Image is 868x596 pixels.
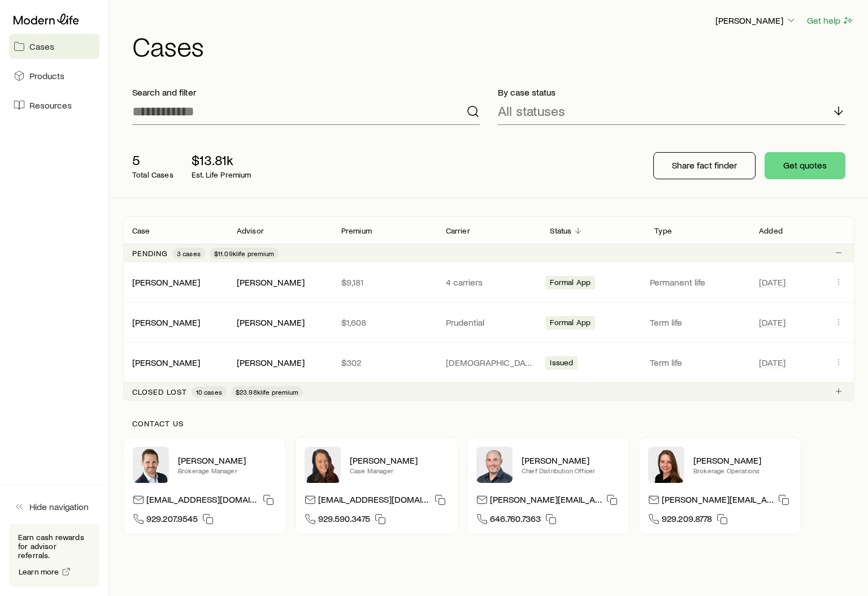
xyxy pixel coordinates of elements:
span: [DATE] [759,277,785,288]
p: $13.81k [192,152,251,168]
span: Hide navigation [29,501,89,512]
button: [PERSON_NAME] [715,14,797,28]
span: [DATE] [759,317,785,328]
p: All statuses [498,103,565,119]
p: $9,181 [341,277,428,288]
p: 5 [132,152,173,168]
p: Carrier [446,226,470,235]
p: [PERSON_NAME] [522,455,620,466]
div: Client cases [123,216,854,401]
p: Added [759,226,783,235]
p: $302 [341,357,428,368]
button: Hide navigation [9,494,99,519]
a: [PERSON_NAME] [132,277,200,287]
span: 929.209.8778 [662,513,712,528]
p: Brokerage Operations [693,466,792,475]
a: Resources [9,93,99,118]
div: [PERSON_NAME] [132,357,200,369]
p: [PERSON_NAME][EMAIL_ADDRESS][DOMAIN_NAME] [662,494,774,509]
p: [PERSON_NAME] [693,455,792,466]
p: [PERSON_NAME] [178,455,276,466]
p: By case status [498,87,845,98]
div: [PERSON_NAME] [237,357,305,369]
button: Get help [806,14,854,27]
img: Nick Weiler [133,447,169,483]
p: Closed lost [132,387,187,396]
img: Ellen Wall [648,447,684,483]
p: [PERSON_NAME] [715,15,797,26]
p: Est. Life Premium [192,170,251,179]
span: Cases [29,41,54,52]
p: Earn cash rewards for advisor referrals. [18,533,90,560]
a: [PERSON_NAME] [132,357,200,368]
div: [PERSON_NAME] [237,277,305,288]
div: Earn cash rewards for advisor referrals.Learn more [9,524,99,587]
a: [PERSON_NAME] [132,317,200,327]
a: Products [9,63,99,88]
p: [EMAIL_ADDRESS][DOMAIN_NAME] [318,494,430,509]
p: Search and filter [132,87,480,98]
h1: Cases [132,32,854,59]
p: Case [132,226,150,235]
span: Resources [29,100,72,111]
a: Cases [9,34,99,59]
p: Chief Distribution Officer [522,466,620,475]
p: Permanent life [650,277,745,288]
span: 646.760.7363 [490,513,541,528]
span: [DATE] [759,357,785,368]
span: 929.207.9545 [146,513,198,528]
span: $11.09k life premium [214,249,274,258]
p: $1,608 [341,317,428,328]
img: Dan Pierson [476,447,513,483]
p: Pending [132,249,168,258]
p: [PERSON_NAME] [350,455,448,466]
img: Abby McGuigan [305,447,341,483]
p: Total Cases [132,170,173,179]
p: Contact us [132,419,845,428]
span: $23.98k life premium [236,387,298,396]
p: [EMAIL_ADDRESS][DOMAIN_NAME] [146,494,258,509]
p: Brokerage Manager [178,466,276,475]
span: Learn more [19,568,59,576]
p: Status [550,226,571,235]
button: Share fact finder [653,152,756,179]
div: [PERSON_NAME] [132,277,200,288]
span: 929.590.3475 [318,513,370,528]
p: Share fact finder [672,159,737,171]
span: 3 cases [177,249,201,258]
span: Issued [550,358,573,370]
div: [PERSON_NAME] [132,317,200,329]
p: Case Manager [350,466,448,475]
span: Formal App [550,278,591,290]
p: [PERSON_NAME][EMAIL_ADDRESS][DOMAIN_NAME] [490,494,602,509]
p: Type [654,226,672,235]
span: Formal App [550,318,591,330]
button: Get quotes [765,152,845,179]
p: Term life [650,317,745,328]
span: Products [29,70,64,81]
p: Term life [650,357,745,368]
p: Prudential [446,317,532,328]
p: Premium [341,226,372,235]
p: Advisor [237,226,264,235]
span: 10 cases [196,387,222,396]
div: [PERSON_NAME] [237,317,305,329]
p: 4 carriers [446,277,532,288]
p: [DEMOGRAPHIC_DATA] General [446,357,532,368]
